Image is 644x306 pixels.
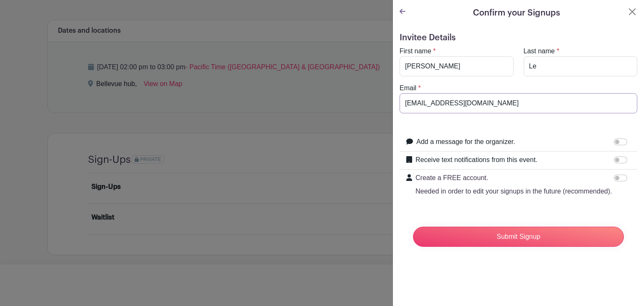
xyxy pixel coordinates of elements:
[416,137,515,147] label: Add a message for the organizer.
[400,33,637,43] h5: Invitee Details
[524,46,555,56] label: Last name
[415,173,612,183] p: Create a FREE account.
[415,155,538,165] label: Receive text notifications from this event.
[400,83,416,93] label: Email
[413,227,624,247] input: Submit Signup
[627,7,637,17] button: Close
[473,7,560,19] h5: Confirm your Signups
[400,46,431,56] label: First name
[415,186,612,196] p: Needed in order to edit your signups in the future (recommended).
